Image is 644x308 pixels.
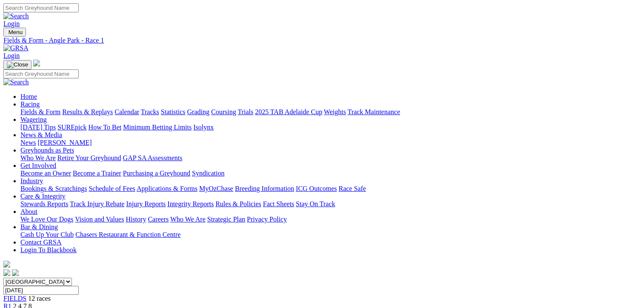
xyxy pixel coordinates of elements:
[20,139,36,146] a: News
[20,208,37,215] a: About
[235,185,294,192] a: Breeding Information
[20,231,641,239] div: Bar & Dining
[3,20,20,27] a: Login
[238,108,253,115] a: Trials
[296,200,335,207] a: Stay On Track
[20,193,66,200] a: Care & Integrity
[3,60,31,69] button: Toggle navigation
[20,108,60,115] a: Fields & Form
[3,44,29,52] img: GRSA
[114,108,139,115] a: Calendar
[137,185,197,192] a: Applications & Forms
[126,200,166,207] a: Injury Reports
[3,69,79,78] input: Search
[20,246,77,253] a: Login To Blackbook
[89,124,122,131] a: How To Bet
[20,154,56,161] a: Who We Are
[187,108,209,115] a: Grading
[324,108,346,115] a: Weights
[3,3,79,12] input: Search
[75,231,180,238] a: Chasers Restaurant & Function Centre
[20,101,40,108] a: Racing
[20,147,74,154] a: Greyhounds as Pets
[348,108,400,115] a: Track Maintenance
[57,154,121,161] a: Retire Your Greyhound
[199,185,233,192] a: MyOzChase
[20,216,73,223] a: We Love Our Dogs
[73,170,121,177] a: Become a Trainer
[20,124,56,131] a: [DATE] Tips
[123,170,190,177] a: Purchasing a Greyhound
[215,200,261,207] a: Rules & Policies
[33,60,40,66] img: logo-grsa-white.png
[3,295,26,302] a: FIELDS
[247,216,287,223] a: Privacy Policy
[20,116,47,123] a: Wagering
[20,185,641,193] div: Industry
[3,78,29,86] img: Search
[141,108,159,115] a: Tracks
[20,139,641,147] div: News & Media
[70,200,124,207] a: Track Injury Rebate
[3,286,79,295] input: Select date
[57,124,86,131] a: SUREpick
[20,177,43,184] a: Industry
[3,269,10,276] img: facebook.svg
[20,170,71,177] a: Become an Owner
[3,261,10,268] img: logo-grsa-white.png
[3,37,641,44] a: Fields & Form - Angle Park - Race 1
[123,124,192,131] a: Minimum Betting Limits
[170,216,206,223] a: Who We Are
[338,185,366,192] a: Race Safe
[211,108,236,115] a: Coursing
[20,216,641,223] div: About
[148,216,169,223] a: Careers
[20,185,87,192] a: Bookings & Scratchings
[20,93,37,100] a: Home
[263,200,294,207] a: Fact Sheets
[3,12,29,20] img: Search
[255,108,322,115] a: 2025 TAB Adelaide Cup
[28,295,51,302] span: 12 races
[20,200,641,208] div: Care & Integrity
[167,200,214,207] a: Integrity Reports
[89,185,135,192] a: Schedule of Fees
[3,28,26,37] button: Toggle navigation
[3,52,20,59] a: Login
[192,170,224,177] a: Syndication
[20,131,62,138] a: News & Media
[37,139,92,146] a: [PERSON_NAME]
[20,124,641,131] div: Wagering
[20,108,641,116] div: Racing
[20,162,56,169] a: Get Involved
[20,239,61,246] a: Contact GRSA
[123,154,183,161] a: GAP SA Assessments
[9,29,23,35] span: Menu
[20,223,58,230] a: Bar & Dining
[126,216,146,223] a: History
[207,216,245,223] a: Strategic Plan
[20,170,641,177] div: Get Involved
[193,124,214,131] a: Isolynx
[20,154,641,162] div: Greyhounds as Pets
[161,108,186,115] a: Statistics
[7,61,28,68] img: Close
[20,200,68,207] a: Stewards Reports
[20,231,74,238] a: Cash Up Your Club
[296,185,337,192] a: ICG Outcomes
[75,216,124,223] a: Vision and Values
[12,269,19,276] img: twitter.svg
[62,108,113,115] a: Results & Replays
